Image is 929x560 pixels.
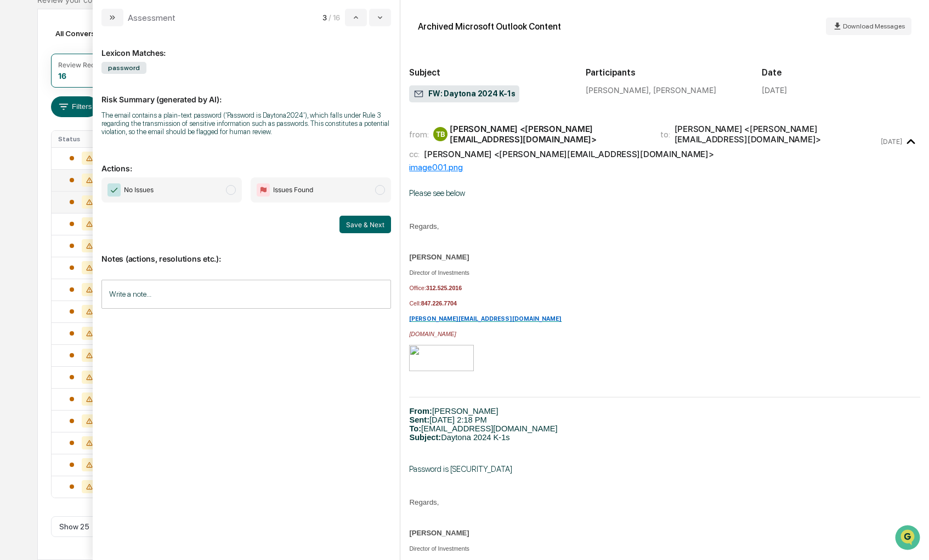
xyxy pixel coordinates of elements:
[409,300,457,307] span: Cell:
[426,285,462,291] b: 312.525.2016
[409,269,469,276] span: Director of Investments
[186,87,200,100] button: Start new chat
[101,62,146,74] span: password
[339,216,391,233] button: Save & Next
[762,85,787,95] div: [DATE]
[109,186,133,194] span: Pylon
[660,129,670,140] span: to:
[58,61,111,69] div: Review Required
[409,407,432,415] span: From:
[424,149,713,159] div: [PERSON_NAME] <[PERSON_NAME][EMAIL_ADDRESS][DOMAIN_NAME]>
[409,149,420,159] span: cc:
[409,529,469,537] span: [PERSON_NAME]
[11,84,31,103] img: 1746055101610-c473b297-6a78-478c-a979-82029cc54cd1
[409,129,429,140] span: from:
[409,285,462,291] span: Office:
[450,124,647,145] div: [PERSON_NAME] <[PERSON_NAME][EMAIL_ADDRESS][DOMAIN_NAME]>
[322,13,327,22] span: 3
[37,84,180,95] div: Start new chat
[409,188,465,198] span: Please see below
[413,89,515,100] span: FW: Daytona 2024 K-1s
[409,162,920,172] div: image001.png
[7,134,75,153] a: 🖐️Preclearance
[128,13,175,23] div: Assessment
[328,13,343,22] span: / 16
[881,137,902,146] time: Sunday, October 12, 2025 at 12:58:20 PM
[409,415,429,424] b: Sent:
[22,159,69,170] span: Data Lookup
[257,183,270,197] img: Flag
[90,138,136,149] span: Attestations
[11,139,20,148] div: 🖐️
[273,184,313,195] span: Issues Found
[7,154,73,174] a: 🔎Data Lookup
[409,222,439,230] span: Regards,
[51,25,134,42] div: All Conversations
[418,21,561,32] div: Archived Microsoft Outlook Content
[77,185,133,194] a: Powered byPylon
[421,300,457,307] b: 847.226.7704
[409,253,469,261] span: [PERSON_NAME]
[58,71,66,80] div: 16
[107,183,121,197] img: Checkmark
[409,345,474,371] img: image001.png@01DB9422.46FC4B60
[101,82,391,104] p: Risk Summary (generated by AI):
[586,67,744,78] h2: Participants
[11,23,200,41] p: How can we help?
[409,545,469,552] span: Director of Investments
[409,67,568,78] h2: Subject
[409,498,439,506] span: Regards,
[52,131,116,147] th: Status
[124,184,154,195] span: No Issues
[843,22,905,30] span: Download Messages
[586,85,744,95] div: [PERSON_NAME], [PERSON_NAME]
[409,315,562,322] a: [PERSON_NAME][EMAIL_ADDRESS][DOMAIN_NAME]
[80,139,88,148] div: 🗄️
[409,331,456,337] span: [DOMAIN_NAME]
[409,433,441,442] b: Subject:
[101,35,391,57] div: Lexicon Matches:
[826,18,911,35] button: Download Messages
[675,124,879,145] div: [PERSON_NAME] <[PERSON_NAME][EMAIL_ADDRESS][DOMAIN_NAME]>
[37,95,139,103] div: We're available if you need us!
[51,96,99,117] button: Filters
[101,241,391,263] p: Notes (actions, resolutions etc.):
[894,524,924,553] iframe: Open customer support
[762,67,920,78] h2: Date
[409,424,421,433] b: To:
[433,127,447,141] div: TB
[101,151,391,173] p: Actions:
[75,134,140,153] a: 🗄️Attestations
[22,138,71,149] span: Preclearance
[101,111,391,136] div: The email contains a plain-text password ('Password is Daytona2024'), which falls under Rule 3 re...
[409,464,512,474] span: Password is [SECURITY_DATA]
[409,407,557,442] span: [PERSON_NAME] [DATE] 2:18 PM [EMAIL_ADDRESS][DOMAIN_NAME] Daytona 2024 K-1s
[11,160,20,169] div: 🔎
